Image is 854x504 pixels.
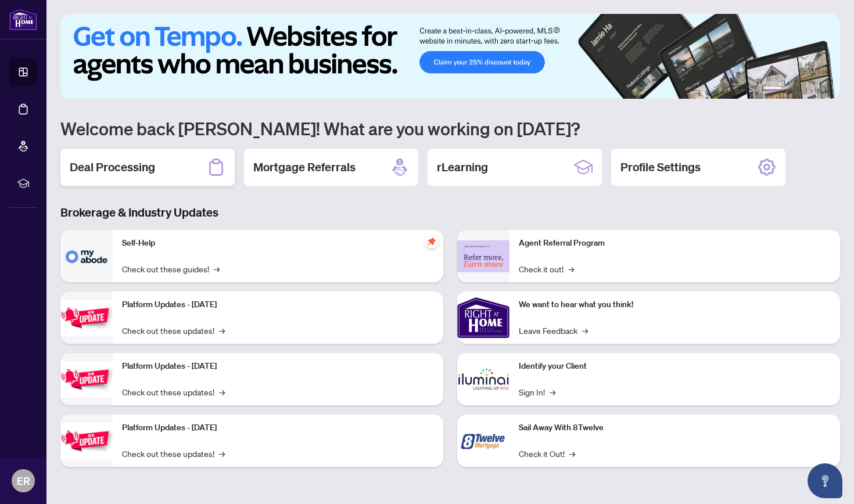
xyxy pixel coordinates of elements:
[219,447,225,460] span: →
[253,159,356,175] h2: Mortgage Referrals
[568,262,574,275] span: →
[763,87,782,92] button: 1
[60,300,113,336] img: Platform Updates - July 21, 2025
[122,422,434,434] p: Platform Updates - [DATE]
[569,447,575,460] span: →
[60,361,113,398] img: Platform Updates - July 8, 2025
[519,360,831,373] p: Identify your Client
[60,14,840,99] img: Slide 0
[824,87,828,92] button: 6
[519,386,555,398] a: Sign In!→
[519,262,574,275] a: Check it out!→
[437,159,488,175] h2: rLearning
[787,87,791,92] button: 2
[70,159,155,175] h2: Deal Processing
[60,204,840,221] h3: Brokerage & Industry Updates
[519,298,831,311] p: We want to hear what you think!
[425,235,439,249] span: pushpin
[122,298,434,311] p: Platform Updates - [DATE]
[814,87,819,92] button: 5
[214,262,220,275] span: →
[550,386,555,398] span: →
[122,386,225,398] a: Check out these updates!→
[808,463,842,498] button: Open asap
[796,87,801,92] button: 3
[519,237,831,250] p: Agent Referral Program
[805,87,810,92] button: 4
[582,324,588,337] span: →
[122,262,220,275] a: Check out these guides!→
[122,237,434,250] p: Self-Help
[17,473,30,489] span: ER
[620,159,701,175] h2: Profile Settings
[9,9,37,30] img: logo
[457,353,509,405] img: Identify your Client
[219,386,225,398] span: →
[219,324,225,337] span: →
[60,423,113,459] img: Platform Updates - June 23, 2025
[60,230,113,282] img: Self-Help
[519,324,588,337] a: Leave Feedback→
[457,415,509,467] img: Sail Away With 8Twelve
[122,447,225,460] a: Check out these updates!→
[519,422,831,434] p: Sail Away With 8Twelve
[457,291,509,344] img: We want to hear what you think!
[122,324,225,337] a: Check out these updates!→
[60,117,840,139] h1: Welcome back [PERSON_NAME]! What are you working on [DATE]?
[519,447,575,460] a: Check it Out!→
[457,240,509,272] img: Agent Referral Program
[122,360,434,373] p: Platform Updates - [DATE]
